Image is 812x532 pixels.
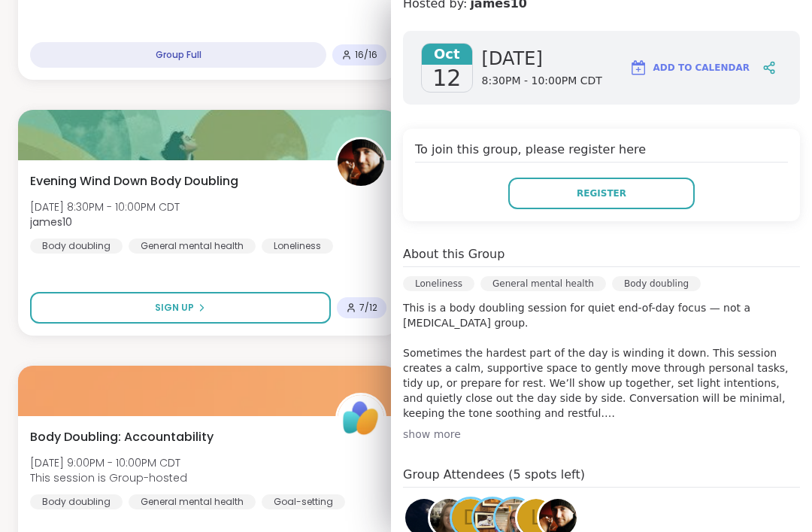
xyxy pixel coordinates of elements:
[415,141,788,163] h4: To join this group, please register here
[482,74,602,89] span: 8:30PM - 10:00PM CDT
[403,466,800,488] h4: Group Attendees (5 spots left)
[403,300,800,421] p: This is a body doubling session for quiet end-of-day focus — not a [MEDICAL_DATA] group. Sometime...
[422,44,472,65] span: Oct
[629,59,647,77] img: ShareWell Logomark
[262,239,333,254] div: Loneliness
[30,239,123,254] div: Body doubling
[355,49,377,61] span: 16 / 16
[403,276,474,291] div: Loneliness
[432,65,461,92] span: 12
[129,239,256,254] div: General mental health
[30,199,180,214] span: [DATE] 8:30PM - 10:00PM CDT
[30,172,238,190] span: Evening Wind Down Body Doubling
[30,214,72,230] b: james10
[129,494,256,509] div: General mental health
[403,245,504,263] h4: About this Group
[155,301,194,315] span: Sign Up
[30,428,214,446] span: Body Doubling: Accountability
[30,494,123,509] div: Body doubling
[262,494,345,509] div: Goal-setting
[30,455,187,470] span: [DATE] 9:00PM - 10:00PM CDT
[508,178,695,209] button: Register
[623,50,756,86] button: Add to Calendar
[653,61,750,74] span: Add to Calendar
[359,302,377,314] span: 7 / 12
[30,292,331,324] button: Sign Up
[482,47,602,71] span: [DATE]
[338,395,384,442] img: ShareWell
[30,470,187,485] span: This session is Group-hosted
[577,187,626,200] span: Register
[30,42,326,68] div: Group Full
[403,427,800,442] div: show more
[338,139,384,186] img: james10
[480,276,606,291] div: General mental health
[612,276,701,291] div: Body doubling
